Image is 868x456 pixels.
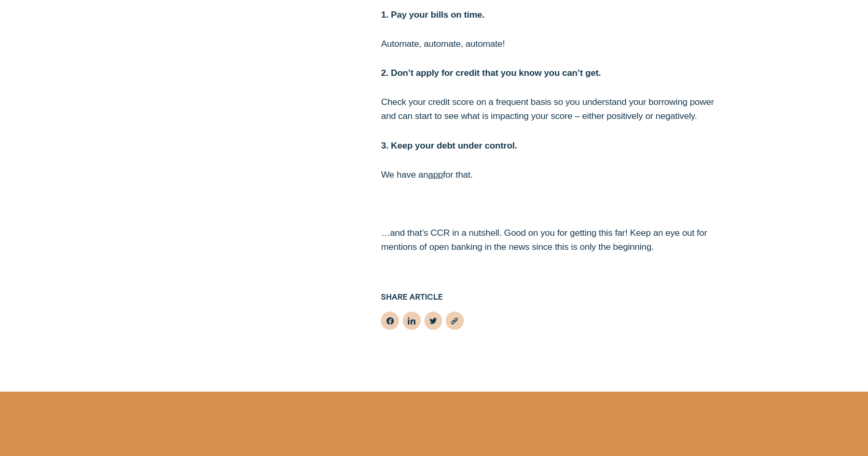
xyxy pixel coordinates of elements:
button: facebook [381,312,399,330]
button: linkedin [403,312,421,330]
button: Copy URL: https://wisr.com.au/blog/what-is-comprehensive-credit-reporting [446,312,464,330]
p: …and that’s CCR in a nutshell. Good on you for getting this far! Keep an eye out for mentions of ... [381,226,719,254]
strong: 3. Keep your debt under control. [381,140,517,151]
p: Automate, automate, automate! [381,37,719,51]
button: twitter [424,312,443,330]
p: Check your credit score on a frequent basis so you understand your borrowing power and can start ... [381,95,719,123]
strong: 2. Don’t apply for credit that you know you can’t get. [381,68,601,78]
h5: Share Article [381,291,719,312]
strong: 1. Pay your bills on time. [381,9,485,20]
p: We have an for that. [381,168,719,182]
a: app [428,169,443,180]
